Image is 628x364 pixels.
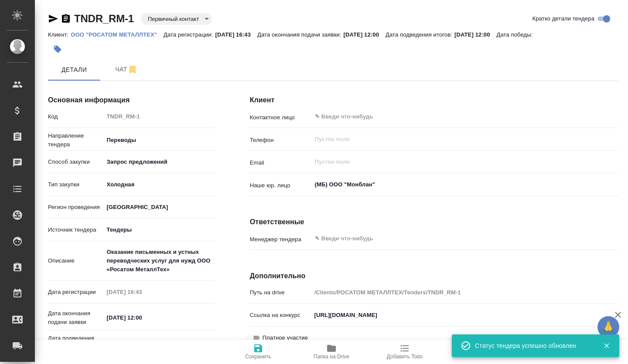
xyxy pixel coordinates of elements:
h4: Дополнительно [250,271,618,281]
p: Email [250,158,311,167]
p: Путь на drive [250,288,311,297]
button: Добавить тэг [48,40,67,59]
p: Дата победы: [497,31,535,38]
p: Наше юр. лицо [250,181,311,190]
p: ООО "РОСАТОМ МЕТАЛЛТЕХ" [71,31,164,38]
p: Тип закупки [48,180,104,189]
input: Пустое поле [314,134,598,145]
button: Open [614,238,615,239]
button: Скопировать ссылку для ЯМессенджера [48,13,58,24]
p: [DATE] 16:43 [215,31,257,38]
button: Open [614,184,615,185]
button: Open [614,116,615,118]
span: Чат [106,64,147,75]
input: ✎ Введи что-нибудь [104,336,180,349]
span: Кратко детали тендера [532,14,594,23]
span: Платное участие [263,334,308,342]
p: Дата подведения итогов: [386,31,454,38]
span: Сохранить [245,354,271,360]
button: Первичный контакт [145,15,201,23]
p: Направление тендера [48,131,104,149]
span: Папка на Drive [314,354,349,360]
p: Источник тендера [48,226,104,234]
button: Добавить Todo [368,340,441,364]
p: Клиент: [48,31,71,38]
div: Переводы [104,133,215,148]
p: Дата окончания подачи заявки [48,309,104,327]
p: Описание [48,256,104,265]
button: Папка на Drive [295,340,368,364]
p: Дата регистрации [48,288,104,297]
textarea: Оказание письменных и устных переводческих услуг для нужд ООО «Росатом МеталлТех» [104,245,215,277]
div: Первичный контакт [141,13,212,25]
a: TNDR_RM-1 [74,13,134,24]
input: Пустое поле [104,286,180,298]
input: Пустое поле [311,286,618,299]
div: [GEOGRAPHIC_DATA] [104,222,215,237]
svg: Отписаться [127,64,138,75]
button: Скопировать ссылку [61,13,71,24]
p: Дата подведения итогов [48,334,104,351]
button: 🙏 [597,316,619,338]
div: Холодная [104,177,215,192]
h4: Клиент [250,95,618,105]
h4: Основная информация [48,95,215,105]
p: Способ закупки [48,158,104,166]
p: [DATE] 12:00 [454,31,497,38]
a: ООО "РОСАТОМ МЕТАЛЛТЕХ" [71,30,164,38]
p: Дата регистрации: [164,31,215,38]
input: ✎ Введи что-нибудь [311,309,618,321]
button: Сохранить [222,340,295,364]
div: Статус тендера успешно обновлен [475,341,590,350]
div: Запрос предложений [104,155,215,169]
p: Ссылка на конкурс [250,311,311,320]
p: Контактное лицо [250,113,311,122]
p: Дата окончания подачи заявки: [257,31,343,38]
p: Менеджер тендера [250,235,311,244]
p: Телефон [250,136,311,145]
button: Закрыть [597,342,615,350]
input: ✎ Введи что-нибудь [314,233,587,244]
input: ✎ Введи что-нибудь [104,311,180,324]
input: Пустое поле [104,110,215,123]
span: Детали [53,64,95,75]
span: 🙏 [601,318,616,336]
span: Добавить Todo [387,354,423,360]
p: Код [48,112,104,121]
p: Регион проведения [48,203,104,212]
input: ✎ Введи что-нибудь [314,111,587,122]
div: [GEOGRAPHIC_DATA] [104,200,215,215]
p: [DATE] 12:00 [343,31,386,38]
input: Пустое поле [314,157,598,167]
h4: Ответственные [250,217,618,227]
